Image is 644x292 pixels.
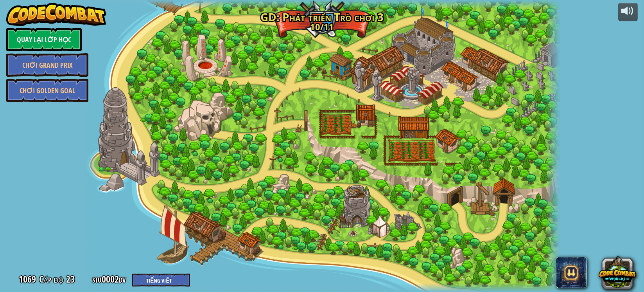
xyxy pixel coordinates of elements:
[6,79,88,102] a: Chơi Golden Goal
[6,28,82,51] a: Quay lại Lớp Học
[6,53,88,77] a: Chơi Grand Prix
[618,3,638,21] button: Tùy chỉnh âm lượng
[6,3,106,26] img: CodeCombat - Learn how to code by playing a game
[19,273,38,285] span: 1069
[39,273,63,286] span: Cấp độ
[66,273,75,285] span: 23
[92,273,128,285] a: stu0002dv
